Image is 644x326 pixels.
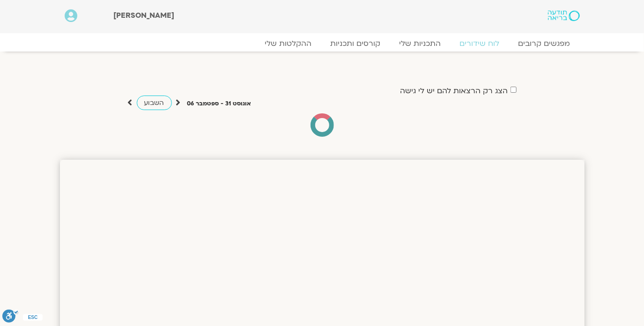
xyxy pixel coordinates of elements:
a: לוח שידורים [451,39,509,48]
a: ההקלטות שלי [256,39,321,48]
nav: Menu [65,39,580,48]
a: התכניות שלי [390,39,451,48]
label: הצג רק הרצאות להם יש לי גישה [400,87,508,95]
a: השבוע [137,96,172,110]
span: [PERSON_NAME] [113,10,174,21]
a: מפגשים קרובים [509,39,580,48]
a: קורסים ותכניות [321,39,390,48]
p: אוגוסט 31 - ספטמבר 06 [187,99,252,109]
span: השבוע [144,98,164,107]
